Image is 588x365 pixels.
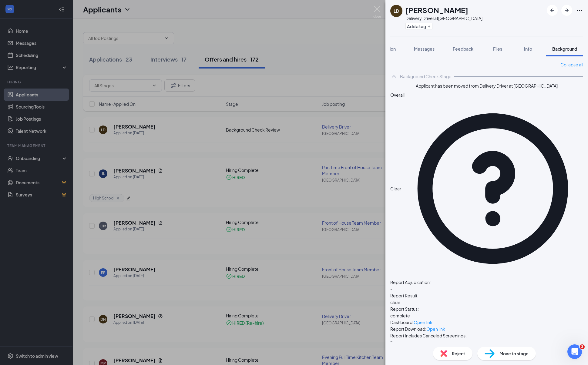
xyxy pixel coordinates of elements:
span: complete [390,313,410,318]
a: Open link [426,326,445,332]
span: clear [390,300,400,305]
span: Info [524,46,532,52]
span: Messages [414,46,435,52]
span: Files [493,46,502,52]
button: PlusAdd a tag [405,23,432,29]
iframe: Intercom live chat [567,344,582,359]
span: Clear [390,185,401,192]
svg: Plus [427,25,431,28]
svg: ArrowRight [563,7,570,14]
span: - [390,286,392,292]
div: Delivery Driver at [GEOGRAPHIC_DATA] [405,15,482,21]
span: Overall [390,92,405,98]
span: Applicant has been moved from Delivery Driver at [GEOGRAPHIC_DATA] [416,82,558,89]
a: Collapse all [560,61,583,68]
svg: ArrowLeftNew [549,7,556,14]
a: Open link [414,320,432,325]
span: Report Status: [390,306,419,312]
span: Report Download: [390,326,426,332]
div: LD [394,8,399,14]
span: Reject [452,350,465,357]
span: Move to stage [499,350,529,357]
span: Report Result: [390,293,418,298]
span: Dashboard: [390,320,414,325]
div: No [390,339,583,346]
h1: [PERSON_NAME] [405,5,468,15]
span: Report Adjudication: [390,280,431,285]
span: Report Includes Canceled Screenings: [390,333,467,338]
svg: QuestionInfo [402,98,583,279]
div: Background Check Stage [400,73,452,79]
button: ArrowRight [561,5,572,16]
svg: ChevronUp [390,73,398,80]
svg: Ellipses [576,7,583,14]
span: 3 [580,344,585,349]
button: ArrowLeftNew [547,5,558,16]
span: Feedback [453,46,473,52]
span: Background [552,46,577,52]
